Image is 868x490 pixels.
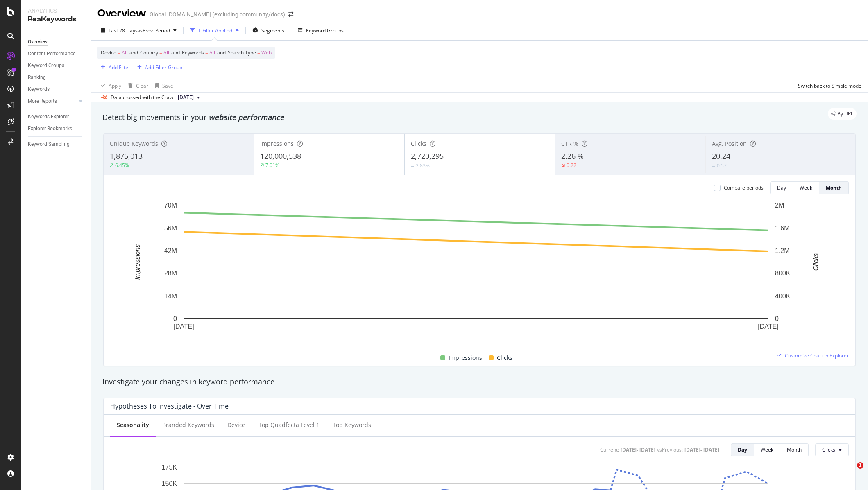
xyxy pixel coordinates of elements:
span: Last 28 Days [109,27,138,34]
a: Keyword Groups [28,61,85,70]
span: 1 [857,462,863,469]
svg: A chart. [110,201,841,343]
a: Customize Chart in Explorer [777,352,849,359]
a: Overview [28,38,85,46]
button: Add Filter Group [134,62,182,72]
span: Segments [261,27,284,34]
span: Impressions [449,353,482,363]
button: Save [152,79,173,92]
text: 150K [162,480,177,487]
text: 175K [162,464,177,471]
div: More Reports [28,97,57,106]
div: Add Filter [109,64,130,71]
div: 0.22 [567,162,576,169]
div: 1 Filter Applied [198,27,232,34]
div: Day [738,446,747,453]
img: Equal [411,165,414,167]
span: = [257,49,260,56]
span: 20.24 [712,151,730,161]
button: Apply [97,79,121,92]
text: 14M [164,293,177,300]
div: Month [787,446,802,453]
span: All [163,47,169,59]
button: Day [770,181,793,194]
span: vs Prev. Period [138,27,170,34]
text: 56M [164,224,177,231]
button: Week [754,443,780,456]
text: [DATE] [173,323,194,330]
text: [DATE] [758,323,778,330]
span: and [217,49,226,56]
span: Clicks [411,140,426,147]
div: Overview [97,7,146,20]
span: CTR % [561,140,578,147]
span: Impressions [260,140,294,147]
div: Apply [109,82,121,89]
span: Search Type [228,49,256,56]
a: Keywords [28,85,85,94]
a: More Reports [28,97,77,106]
div: Global [DOMAIN_NAME] (excluding community/docs) [150,10,285,18]
text: 70M [164,202,177,209]
span: 120,000,538 [260,151,301,161]
div: Switch back to Simple mode [798,82,861,89]
span: 1,875,013 [110,151,143,161]
span: Keywords [182,49,204,56]
span: = [205,49,208,56]
div: Clear [136,82,148,89]
span: Device [101,49,116,56]
div: Compare periods [724,184,764,191]
div: Data crossed with the Crawl [111,94,175,101]
div: Explorer Bookmarks [28,124,72,133]
div: Current: [600,446,619,453]
span: Avg. Position [712,140,747,147]
span: Customize Chart in Explorer [785,352,849,359]
div: 2.83% [416,162,430,169]
span: and [171,49,180,56]
div: Top Keywords [333,421,371,429]
span: 2.26 % [561,151,584,161]
div: [DATE] - [DATE] [684,446,719,453]
text: 800K [775,270,791,277]
button: Week [793,181,819,194]
span: 2,720,295 [411,151,444,161]
span: 2025 Aug. 13th [178,94,194,101]
img: Equal [712,165,715,167]
iframe: Intercom live chat [840,462,860,482]
span: Country [140,49,158,56]
div: Seasonality [117,421,149,429]
div: Top quadfecta Level 1 [258,421,320,429]
button: Day [731,443,754,456]
div: [DATE] - [DATE] [621,446,655,453]
button: Clicks [815,443,849,456]
span: Clicks [822,446,835,453]
button: Month [780,443,809,456]
button: Keyword Groups [295,24,347,37]
button: Last 28 DaysvsPrev. Period [97,24,180,37]
span: = [159,49,162,56]
div: Analytics [28,7,84,15]
text: 42M [164,247,177,254]
text: Impressions [134,244,141,280]
span: and [129,49,138,56]
div: Device [227,421,245,429]
div: Keyword Groups [28,61,64,70]
div: Keyword Sampling [28,140,70,149]
span: Unique Keywords [110,140,158,147]
div: Branded Keywords [162,421,214,429]
div: 0.57 [717,162,727,169]
div: 6.45% [115,162,129,169]
span: = [118,49,120,56]
button: Month [819,181,849,194]
div: Day [777,184,786,191]
div: Week [800,184,812,191]
a: Keywords Explorer [28,113,85,121]
div: Add Filter Group [145,64,182,71]
text: 1.6M [775,224,790,231]
button: Switch back to Simple mode [795,79,861,92]
div: 7.01% [265,162,279,169]
text: 0 [775,315,779,322]
text: 0 [173,315,177,322]
text: 2M [775,202,784,209]
div: arrow-right-arrow-left [288,11,293,17]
